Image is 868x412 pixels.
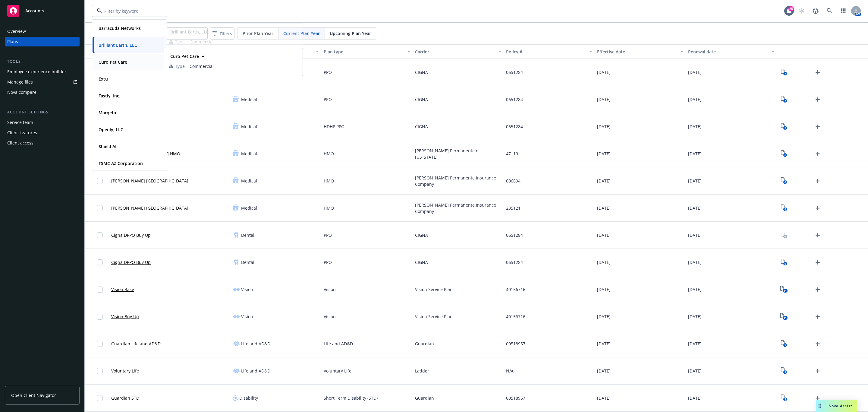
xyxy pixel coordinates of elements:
[175,39,185,45] span: Type
[813,149,822,159] a: Upload Plan Documents
[686,44,777,59] button: Renewal date
[785,153,786,157] text: 6
[97,368,103,374] input: Toggle Row Selected
[506,232,523,238] span: 0651284
[823,5,835,17] a: Search
[597,49,677,55] div: Effective date
[779,393,789,403] a: View Plan Documents
[241,123,257,130] span: Medical
[97,205,103,211] input: Toggle Row Selected
[99,144,116,149] strong: Shield AI
[7,37,18,46] div: Plans
[111,313,139,320] a: Vision Buy Up
[813,176,822,186] a: Upload Plan Documents
[597,69,611,75] span: [DATE]
[597,259,611,265] span: [DATE]
[111,178,188,184] a: [PERSON_NAME] [GEOGRAPHIC_DATA]
[5,118,80,127] a: Service team
[688,341,702,347] span: [DATE]
[688,123,702,130] span: [DATE]
[99,59,127,65] strong: Curo Pet Care
[241,286,253,293] span: Vision
[785,343,786,347] text: 5
[170,53,199,59] strong: Curo Pet Care
[324,123,344,130] span: HDHP PPO
[7,128,37,138] div: Client features
[190,39,297,45] span: Commercial
[688,259,702,265] span: [DATE]
[97,232,103,238] input: Toggle Row Selected
[5,128,80,138] a: Client features
[7,87,36,97] div: Nova compare
[7,138,33,148] div: Client access
[785,370,786,374] text: 1
[506,69,523,75] span: 0651284
[688,178,702,184] span: [DATE]
[99,76,108,82] strong: Extu
[415,395,434,401] span: Guardian
[597,123,611,130] span: [DATE]
[506,286,525,293] span: 40156716
[324,286,336,293] span: Vision
[688,313,702,320] span: [DATE]
[321,44,412,59] button: Plan type
[102,8,155,14] input: Filter by keyword
[324,259,332,265] span: PPO
[810,5,822,17] a: Report a Bug
[597,395,611,401] span: [DATE]
[415,96,428,103] span: CIGNA
[504,44,595,59] button: Policy #
[506,96,523,103] span: 0651284
[324,96,332,103] span: PPO
[597,232,611,238] span: [DATE]
[170,29,209,35] strong: Brilliant Earth, LLC
[506,368,514,374] span: N/A
[506,205,520,211] span: 235121
[7,67,66,77] div: Employee experience builder
[779,68,789,77] a: View Plan Documents
[97,395,103,401] input: Toggle Row Selected
[779,258,789,267] a: View Plan Documents
[597,205,611,211] span: [DATE]
[97,178,103,184] input: Toggle Row Selected
[779,176,789,186] a: View Plan Documents
[829,403,852,408] span: Nova Assist
[688,286,702,293] span: [DATE]
[784,316,787,320] text: 11
[688,205,702,211] span: [DATE]
[597,368,611,374] span: [DATE]
[779,366,789,376] a: View Plan Documents
[597,96,611,103] span: [DATE]
[5,2,80,19] a: Accounts
[506,395,525,401] span: 00518957
[813,285,822,294] a: Upload Plan Documents
[97,287,103,293] input: Toggle Row Selected
[415,232,428,238] span: CIGNA
[111,205,188,211] a: [PERSON_NAME] [GEOGRAPHIC_DATA]
[506,341,525,347] span: 00518957
[241,313,253,320] span: Vision
[111,232,151,238] a: Cigna DPPO Buy Up
[506,259,523,265] span: 0651284
[415,259,428,265] span: CIGNA
[241,341,270,347] span: Life and AD&D
[597,178,611,184] span: [DATE]
[595,44,686,59] button: Effective date
[785,99,786,103] text: 7
[241,151,257,157] span: Medical
[796,5,808,17] a: Start snowing
[415,123,428,130] span: CIGNA
[324,49,403,55] div: Plan type
[837,5,849,17] a: Switch app
[597,151,611,157] span: [DATE]
[190,63,297,69] span: Commercial
[413,44,504,59] button: Carrier
[241,368,270,374] span: Life and AD&D
[415,313,453,320] span: Vision Service Plan
[241,232,254,238] span: Dental
[813,95,822,104] a: Upload Plan Documents
[785,208,786,211] text: 6
[813,230,822,240] a: Upload Plan Documents
[785,262,786,266] text: 9
[415,175,501,187] span: [PERSON_NAME] Permanente Insurance Company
